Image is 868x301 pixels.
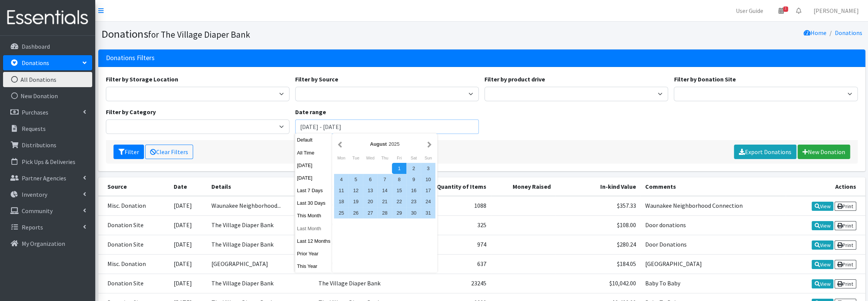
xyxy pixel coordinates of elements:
[106,75,178,84] label: Filter by Storage Location
[169,235,206,254] td: [DATE]
[812,202,833,211] a: View
[169,177,206,196] th: Date
[295,134,332,145] button: Default
[406,153,421,163] div: Saturday
[207,215,314,235] td: The Village Diaper Bank
[411,177,491,196] th: Quantity of Items
[169,274,206,293] td: [DATE]
[555,235,641,254] td: $280.24
[98,254,169,274] td: Misc. Donation
[98,274,169,293] td: Donation Site
[207,235,314,254] td: The Village Diaper Bank
[98,215,169,235] td: Donation Site
[804,29,826,37] a: Home
[798,145,850,159] a: New Donation
[555,177,641,196] th: In-kind Value
[295,185,332,196] button: Last 7 Days
[807,3,865,18] a: [PERSON_NAME]
[406,163,421,174] div: 2
[22,125,46,132] p: Requests
[22,158,75,166] p: Pick Ups & Deliveries
[295,160,332,171] button: [DATE]
[392,207,406,218] div: 29
[148,29,250,40] small: for The Village Diaper Bank
[640,215,786,235] td: Door donations
[370,141,387,147] strong: August
[3,5,92,30] img: HumanEssentials
[3,137,92,153] a: Distributions
[834,240,856,250] a: Print
[392,163,406,174] div: 1
[22,240,65,247] p: My Organization
[348,207,363,218] div: 26
[295,261,332,272] button: This Year
[421,185,435,196] div: 17
[812,260,833,269] a: View
[491,177,555,196] th: Money Raised
[22,43,50,50] p: Dashboard
[392,174,406,185] div: 8
[295,236,332,247] button: Last 12 Months
[3,39,92,54] a: Dashboard
[334,196,348,207] div: 18
[348,196,363,207] div: 19
[783,6,788,12] span: 3
[295,107,326,116] label: Date range
[145,145,193,159] a: Clear Filters
[363,153,377,163] div: Wednesday
[421,196,435,207] div: 24
[392,185,406,196] div: 15
[169,254,206,274] td: [DATE]
[555,274,641,293] td: $10,042.00
[555,215,641,235] td: $108.00
[411,254,491,274] td: 637
[812,221,833,230] a: View
[786,177,865,196] th: Actions
[295,223,332,234] button: Last Month
[363,185,377,196] div: 13
[207,177,314,196] th: Details
[734,145,796,159] a: Export Donations
[730,3,769,18] a: User Guide
[834,202,856,211] a: Print
[3,121,92,136] a: Requests
[411,196,491,216] td: 1088
[406,207,421,218] div: 30
[834,221,856,230] a: Print
[106,107,156,116] label: Filter by Category
[555,196,641,216] td: $357.33
[3,187,92,202] a: Inventory
[169,215,206,235] td: [DATE]
[101,27,479,41] h1: Donations
[484,75,545,84] label: Filter by product drive
[377,153,392,163] div: Thursday
[348,174,363,185] div: 5
[812,279,833,288] a: View
[3,236,92,251] a: My Organization
[421,153,435,163] div: Sunday
[834,279,856,288] a: Print
[377,174,392,185] div: 7
[411,215,491,235] td: 325
[3,72,92,87] a: All Donations
[334,153,348,163] div: Monday
[22,174,66,182] p: Partner Agencies
[406,185,421,196] div: 16
[207,254,314,274] td: [GEOGRAPHIC_DATA]
[295,248,332,259] button: Prior Year
[22,108,48,116] p: Purchases
[3,170,92,186] a: Partner Agencies
[674,75,735,84] label: Filter by Donation Site
[348,153,363,163] div: Tuesday
[98,196,169,216] td: Misc. Donation
[22,207,53,215] p: Community
[348,185,363,196] div: 12
[3,154,92,169] a: Pick Ups & Deliveries
[812,240,833,250] a: View
[295,147,332,158] button: All Time
[22,141,56,149] p: Distributions
[363,196,377,207] div: 20
[22,191,47,198] p: Inventory
[640,196,786,216] td: Waunakee Neighborhood Connection
[392,153,406,163] div: Friday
